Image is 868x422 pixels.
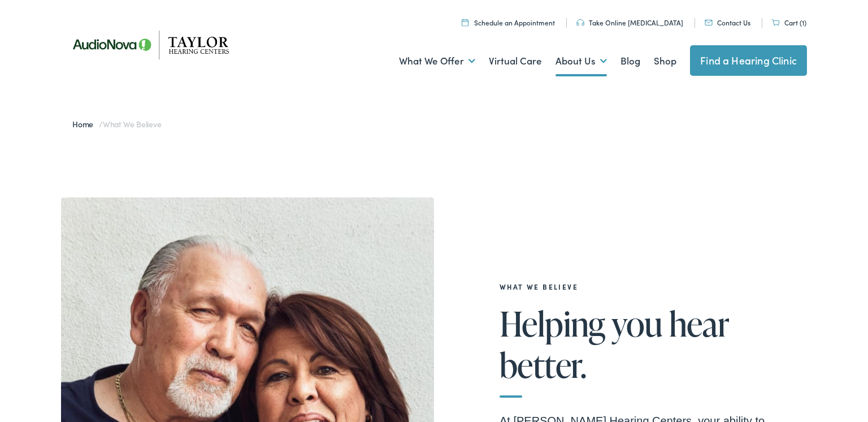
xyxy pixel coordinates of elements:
a: Find a Hearing Clinic [690,45,807,76]
a: Virtual Care [489,40,542,82]
a: Blog [620,40,640,82]
a: Cart (1) [772,18,806,27]
h2: What We Believe [500,283,771,291]
span: hear [669,305,730,342]
span: you [611,305,662,342]
a: Shop [654,40,676,82]
span: better. [500,346,587,384]
a: Schedule an Appointment [462,18,555,27]
a: Take Online [MEDICAL_DATA] [576,18,683,27]
img: utility icon [576,19,584,26]
a: Contact Us [705,18,750,27]
img: utility icon [462,19,468,26]
img: utility icon [772,19,780,25]
img: utility icon [705,20,713,25]
a: What We Offer [399,40,475,82]
a: About Us [555,40,607,82]
span: Helping [500,305,605,342]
